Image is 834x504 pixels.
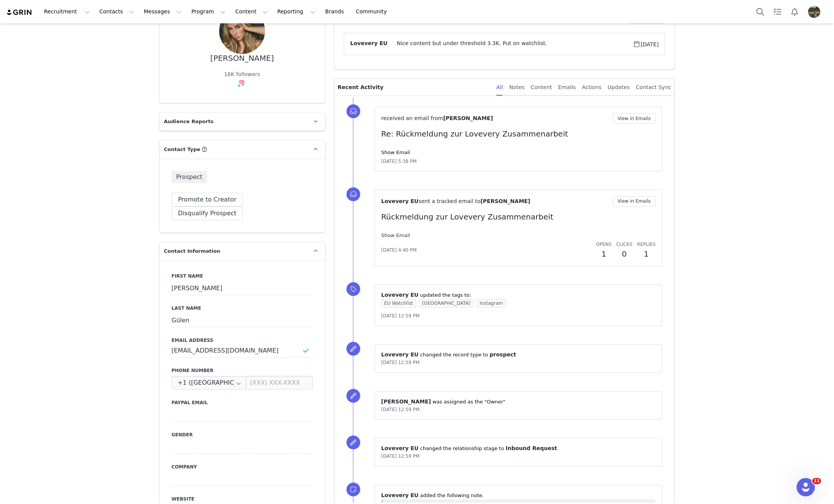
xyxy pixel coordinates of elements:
h2: 1 [596,248,612,260]
p: ⁨ ⁩ ⁨added⁩ the following note. [381,491,656,499]
span: prospect [489,351,516,358]
div: All [496,79,503,96]
button: Disqualify Prospect [172,206,243,220]
span: Audience Reports [164,118,214,125]
span: [PERSON_NAME] [480,198,530,204]
h2: 0 [616,248,632,260]
span: EU Watchlist [381,299,416,307]
span: Prospect [172,171,207,183]
div: United States [172,376,247,390]
label: Website [172,496,313,502]
span: 11 [812,478,821,484]
p: Rückmeldung zur Lovevery Zusammenarbeit [381,211,656,223]
input: (XXX) XXX-XXXX [246,376,312,390]
img: d3eca9bf-8218-431f-9ec6-b6d5e0a1fa9d.png [808,6,820,18]
p: ⁨ ⁩ was assigned as the "Owner" [381,398,656,406]
input: Country [172,376,247,390]
span: sent a tracked email to [418,198,480,204]
div: Content [531,79,552,96]
a: Brands [320,3,351,20]
label: Paypal Email [172,399,313,406]
button: Promote to Creator [172,193,243,206]
p: Re: Rückmeldung zur Lovevery Zusammenarbeit [381,128,656,140]
span: Inbound Request [506,445,557,451]
button: Messages [139,3,186,20]
div: Emails [558,79,576,96]
img: 78e94fcf-f71d-41ad-96e3-e83932756536.jpg [219,8,265,54]
img: instagram.svg [239,80,245,86]
span: Contact Type [164,146,200,153]
span: Lovevery EU [381,292,419,298]
span: [PERSON_NAME] [443,115,493,121]
button: View in Emails [613,196,656,206]
button: Recruitment [39,3,94,20]
span: Contact Information [164,247,220,255]
p: ⁨ ⁩ updated the tags to: [381,291,656,299]
p: ⁨ ⁩ changed the ⁨relationship⁩ stage to ⁨ ⁩. [381,444,656,452]
span: [DATE] 12:59 PM [381,313,419,319]
button: Content [231,3,272,20]
button: Program [187,3,230,20]
span: [GEOGRAPHIC_DATA] [419,299,473,307]
button: Search [752,3,769,20]
input: Email Address [172,344,313,358]
span: Replies [637,242,656,247]
label: Gender [172,431,313,438]
span: Lovevery EU [381,351,419,358]
button: Profile [803,6,828,18]
a: Show Email [381,232,410,238]
p: ⁨ ⁩ changed the record type to ⁨ ⁩ [381,351,656,359]
span: Opens [596,242,612,247]
label: Last Name [172,305,313,312]
span: Clicks [616,242,632,247]
label: Company [172,463,313,470]
label: Phone Number [172,367,313,374]
button: Reporting [273,3,320,20]
span: Nice content but under threshold 3.3K. Put on watchlist. [387,39,633,49]
span: Lovevery EU [350,39,388,49]
span: Lovevery EU [381,445,419,451]
span: [DATE] 5:38 PM [381,158,417,165]
span: [DATE] [633,39,658,49]
button: View in Emails [613,113,656,124]
div: Contact Sync [636,79,671,96]
div: 16K followers [224,70,260,78]
span: [PERSON_NAME] [381,398,431,405]
div: Updates [608,79,630,96]
div: [PERSON_NAME] [210,54,274,63]
div: Actions [582,79,602,96]
label: First Name [172,273,313,280]
a: Show Email [381,150,410,155]
span: received an email from [381,115,443,121]
span: [DATE] 12:59 PM [381,454,419,459]
img: grin logo [6,9,33,16]
button: Notifications [786,3,803,20]
a: Tasks [769,3,786,20]
a: Community [351,3,395,20]
span: Lovevery EU [381,492,419,498]
h2: 1 [637,248,656,260]
span: [DATE] 12:59 PM [381,407,419,412]
iframe: Intercom live chat [797,478,815,496]
span: Instagram [476,299,506,307]
label: Email Address [172,337,313,344]
span: [DATE] 4:40 PM [381,247,417,254]
button: Contacts [95,3,139,20]
p: Recent Activity [338,79,490,96]
div: Notes [509,79,524,96]
span: [DATE] 12:59 PM [381,360,419,365]
span: Lovevery EU [381,198,419,204]
p: Nice content but under threshold 3.3K. Put on watchlist. [3,3,260,9]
